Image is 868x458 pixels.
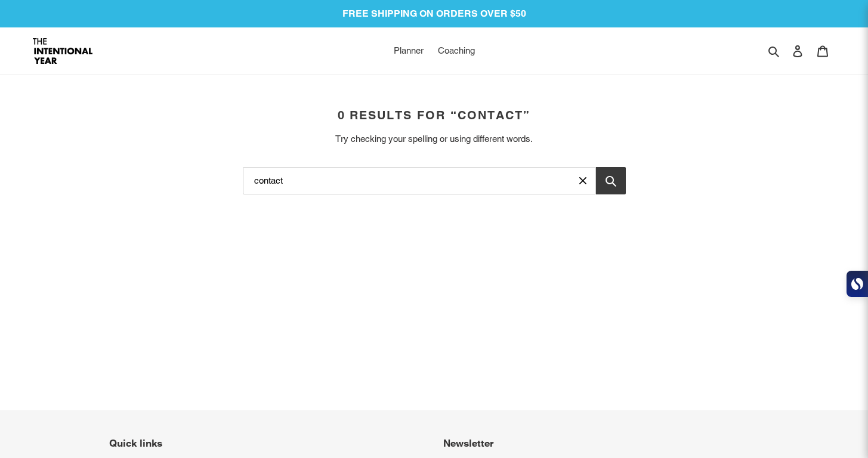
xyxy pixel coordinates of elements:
[432,42,481,60] a: Coaching
[33,38,92,64] img: Intentional Year
[243,132,626,146] p: Try checking your spelling or using different words.
[394,45,424,56] span: Planner
[109,108,759,122] h1: 0 results for “contact”
[576,174,590,188] button: Clear search term
[388,42,430,60] a: Planner
[443,437,759,450] p: Newsletter
[109,437,416,450] p: Quick links
[243,167,596,194] input: Search
[438,45,475,56] span: Coaching
[596,167,626,194] button: Submit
